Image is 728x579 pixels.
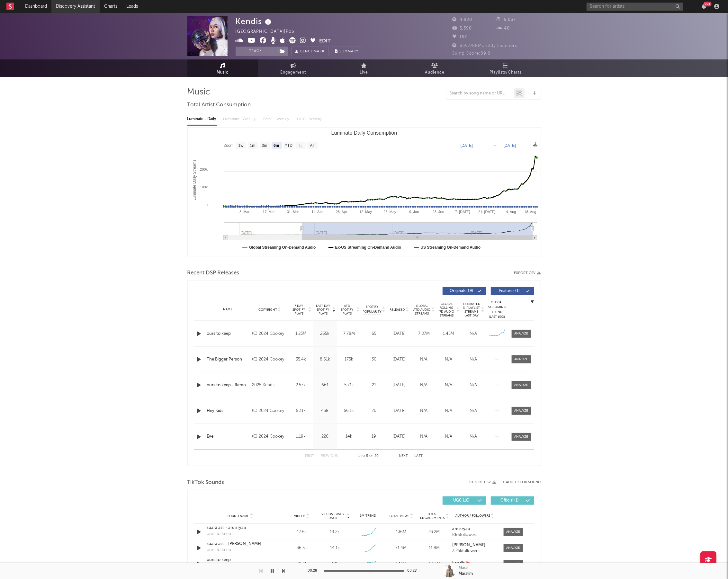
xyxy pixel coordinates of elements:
[363,408,385,414] div: 20
[360,69,368,76] span: Live
[188,128,540,256] svg: Luminate Daily Consumption
[291,356,311,363] div: 35.4k
[239,210,250,214] text: 3. Mar
[207,541,274,547] a: suara asli - [PERSON_NAME]
[292,47,328,56] a: Benchmark
[315,304,332,316] span: Last Day Spotify Plays
[463,356,484,363] div: N/A
[274,144,279,148] text: 6m
[258,59,329,77] a: Engagement
[187,101,251,109] span: Total Artist Consumption
[339,408,360,414] div: 56.1k
[262,144,267,148] text: 3m
[330,545,340,551] div: 14.1k
[413,382,435,388] div: N/A
[363,382,385,388] div: 21
[363,356,385,363] div: 30
[413,408,435,414] div: N/A
[413,331,435,337] div: 7.87M
[438,356,460,363] div: N/A
[438,382,460,388] div: N/A
[587,3,683,11] input: Search for artists
[438,408,460,414] div: N/A
[200,167,208,171] text: 200k
[438,331,460,337] div: 1.45M
[228,514,249,518] span: Sound Name
[459,565,469,571] div: Maral
[281,69,306,76] span: Engagement
[413,356,435,363] div: N/A
[287,529,317,535] div: 47.6k
[329,59,400,77] a: Live
[447,499,476,503] span: UGC ( 16 )
[455,210,470,214] text: 7. [DATE]
[453,51,491,56] span: Jump Score: 89.8
[250,144,255,148] text: 1m
[249,245,316,250] text: Global Streaming On-Demand Audio
[389,331,410,337] div: [DATE]
[320,512,346,520] span: Videos (last 7 days)
[236,47,276,56] button: Track
[207,356,249,363] div: The Bigger Person
[497,26,510,31] span: 40
[321,454,338,458] button: Previous
[463,331,484,337] div: N/A
[452,561,471,566] strong: kendis 🍉
[207,525,274,531] a: suara asli - ardisryaa
[504,143,516,148] text: [DATE]
[408,567,420,575] div: 00:28
[207,433,249,440] div: Eve
[187,59,258,77] a: Music
[332,47,362,56] button: Summary
[339,356,360,363] div: 175k
[351,452,386,460] div: 1 5 20
[252,381,287,389] div: 2025 Kendis
[496,481,541,484] button: + Add TikTok Sound
[207,408,249,414] div: Hey Kids
[353,513,383,518] div: 6M Trend
[298,144,302,148] text: 1y
[461,143,473,148] text: [DATE]
[453,44,517,48] span: 839,988 Monthly Listeners
[493,143,497,148] text: →
[413,433,435,440] div: N/A
[389,356,410,363] div: [DATE]
[315,433,336,440] div: 220
[704,2,712,6] div: 99 +
[419,512,445,520] span: Total Engagements
[310,144,314,148] text: All
[311,210,323,214] text: 14. Apr
[495,289,525,293] span: Features ( 1 )
[452,549,497,553] div: 3.25k followers
[453,26,472,31] span: 5,390
[432,210,444,214] text: 23. Jun
[463,433,484,440] div: N/A
[419,529,449,535] div: 23.2M
[389,382,410,388] div: [DATE]
[207,531,231,537] div: ours to keep
[491,287,534,295] button: Features(1)
[301,48,325,56] span: Benchmark
[339,433,360,440] div: 14k
[455,514,490,518] span: Author / Followers
[363,433,385,440] div: 19
[413,304,431,316] span: Global ATD Audio Streams
[207,307,249,312] div: Name
[236,28,302,36] div: [GEOGRAPHIC_DATA] | Pop
[419,561,449,567] div: 63.3M
[453,35,467,39] span: 167
[207,382,249,388] a: ours to keep - Remix
[503,481,541,484] button: + Add TikTok Sound
[205,203,207,207] text: 0
[438,302,456,317] span: Global Rolling 7D Audio Streams
[217,69,229,76] span: Music
[192,160,196,200] text: Luminate Daily Streams
[315,356,336,363] div: 8.61k
[263,210,275,214] text: 17. Mar
[459,571,473,577] div: Maralim
[287,210,299,214] text: 31. Mar
[452,561,497,566] a: kendis 🍉
[470,480,496,484] button: Export CSV
[386,545,416,551] div: 71.4M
